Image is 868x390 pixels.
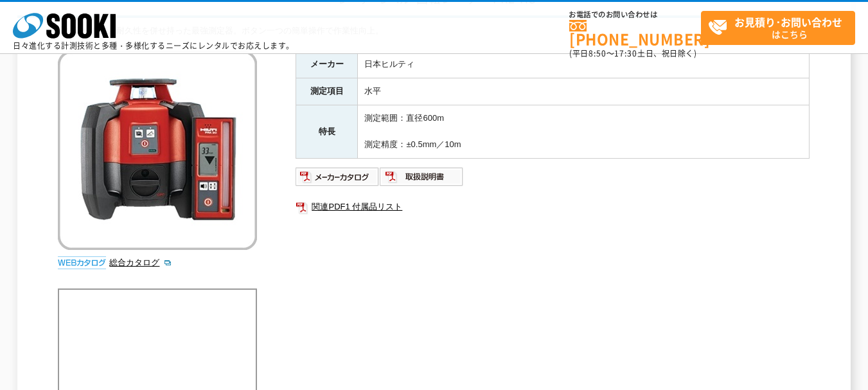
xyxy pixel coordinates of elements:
[734,14,842,30] strong: お見積り･お問い合わせ
[58,51,257,250] img: 回転レーザー PR2-HS
[380,166,464,187] img: 取扱説明書
[296,175,380,184] a: メーカーカタログ
[358,78,810,105] td: 水平
[569,11,701,19] span: お電話でのお問い合わせは
[58,256,106,269] img: webカタログ
[614,48,637,59] span: 17:30
[569,20,701,46] a: [PHONE_NUMBER]
[358,51,810,78] td: 日本ヒルティ
[589,48,607,59] span: 8:50
[701,11,855,45] a: お見積り･お問い合わせはこちら
[708,12,855,44] span: はこちら
[569,48,696,59] span: (平日 ～ 土日、祝日除く)
[380,175,464,184] a: 取扱説明書
[13,42,294,49] p: 日々進化する計測技術と多種・多様化するニーズにレンタルでお応えします。
[296,166,380,187] img: メーカーカタログ
[296,199,810,215] a: 関連PDF1 付属品リスト
[296,51,358,78] th: メーカー
[296,78,358,105] th: 測定項目
[109,258,172,267] a: 総合カタログ
[296,105,358,158] th: 特長
[358,105,810,158] td: 測定範囲：直径600m 測定精度：±0.5mm／10m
